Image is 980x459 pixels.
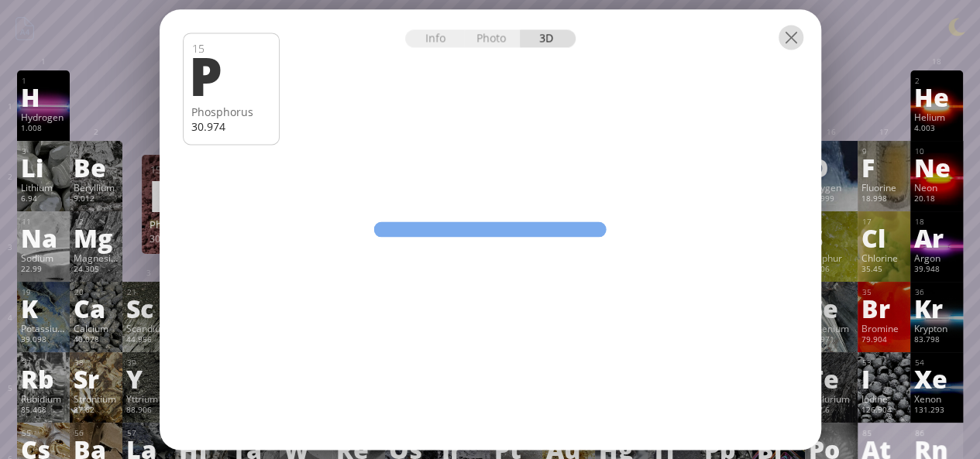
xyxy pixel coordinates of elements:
[809,405,854,417] div: 127.6
[74,146,119,156] div: 4
[22,217,66,227] div: 11
[21,334,66,347] div: 39.098
[21,194,66,206] div: 6.94
[914,181,959,194] div: Neon
[861,366,906,391] div: I
[74,405,119,417] div: 87.62
[126,296,171,320] div: Sc
[809,334,854,347] div: 78.971
[799,202,865,218] div: 16
[405,29,465,47] div: Info
[74,334,119,347] div: 40.078
[914,334,959,347] div: 83.798
[798,273,865,292] div: 32.06
[914,366,959,391] div: Xe
[22,428,66,438] div: 55
[914,252,959,264] div: Argon
[21,405,66,417] div: 85.468
[150,163,219,176] div: 15
[914,322,959,334] div: Krypton
[861,405,906,417] div: 126.904
[22,287,66,297] div: 19
[861,194,906,206] div: 18.998
[21,225,66,250] div: Na
[862,287,906,297] div: 35
[74,181,119,194] div: Beryllium
[74,225,119,250] div: Mg
[914,155,959,180] div: Ne
[22,358,66,368] div: 37
[126,334,171,347] div: 44.956
[862,428,906,438] div: 85
[914,194,959,206] div: 20.18
[8,8,972,39] h1: Talbica. Interactive chemistry
[74,296,119,320] div: Ca
[74,217,119,227] div: 12
[914,84,959,109] div: He
[21,84,66,109] div: H
[915,217,959,227] div: 18
[22,146,66,156] div: 3
[74,264,119,276] div: 24.305
[809,322,854,334] div: Selenium
[74,392,119,405] div: Strontium
[810,287,854,297] div: 34
[74,155,119,180] div: Be
[915,358,959,368] div: 54
[862,358,906,368] div: 53
[127,358,171,368] div: 39
[915,428,959,438] div: 86
[191,104,271,119] div: Phosphorus
[810,428,854,438] div: 84
[861,264,906,276] div: 35.45
[915,76,959,86] div: 2
[862,217,906,227] div: 17
[914,405,959,417] div: 131.293
[150,218,219,231] div: Phosphorus
[74,252,119,264] div: Magnesium
[126,322,171,334] div: Scandium
[74,194,119,206] div: 9.012
[74,287,119,297] div: 20
[21,322,66,334] div: Potassium
[126,366,171,391] div: Y
[861,155,906,180] div: F
[914,123,959,135] div: 4.003
[191,119,271,134] div: 30.974
[21,252,66,264] div: Sodium
[74,322,119,334] div: Calcium
[809,155,854,180] div: O
[809,296,854,320] div: Se
[21,296,66,320] div: K
[861,296,906,320] div: Br
[914,225,959,250] div: Ar
[21,181,66,194] div: Lithium
[126,405,171,417] div: 88.906
[914,392,959,405] div: Xenon
[74,428,119,438] div: 56
[914,111,959,123] div: Helium
[810,146,854,156] div: 8
[127,428,171,438] div: 57
[861,322,906,334] div: Bromine
[914,264,959,276] div: 39.948
[150,232,219,245] div: 30.974
[809,181,854,194] div: Oxygen
[809,366,854,391] div: Te
[915,146,959,156] div: 10
[861,225,906,250] div: Cl
[861,181,906,194] div: Fluorine
[21,366,66,391] div: Rb
[21,111,66,123] div: Hydrogen
[861,392,906,405] div: Iodine
[861,252,906,264] div: Chlorine
[149,183,218,207] div: P
[915,287,959,297] div: 36
[21,392,66,405] div: Rubidium
[914,296,959,320] div: Kr
[189,49,269,101] div: P
[21,123,66,135] div: 1.008
[126,392,171,405] div: Yttrium
[21,264,66,276] div: 22.99
[809,392,854,405] div: Tellurium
